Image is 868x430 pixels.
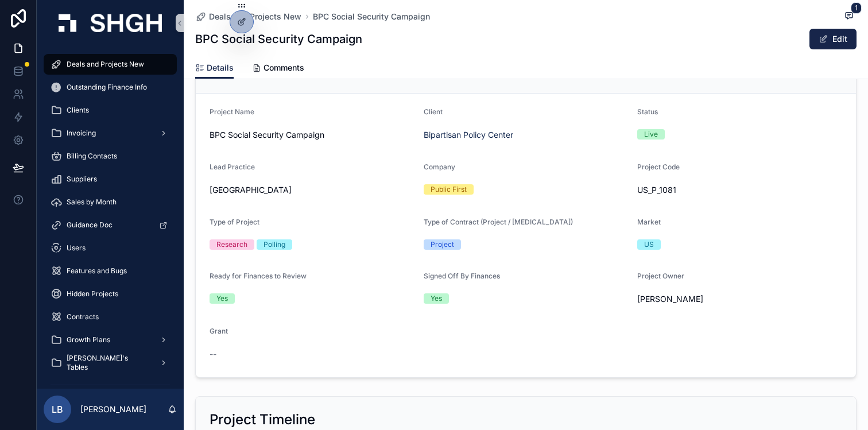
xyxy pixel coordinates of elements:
[644,129,658,140] div: Live
[67,175,97,184] span: Suppliers
[216,239,247,250] div: Research
[210,327,228,335] span: Grant
[263,62,304,73] span: Comments
[637,218,661,226] span: Market
[313,11,430,22] a: BPC Social Security Campaign
[44,284,177,304] a: Hidden Projects
[44,215,177,235] a: Guidance Doc
[37,46,184,389] div: scrollable content
[216,293,228,304] div: Yes
[195,57,234,79] a: Details
[842,9,857,24] button: 1
[44,100,177,121] a: Clients
[210,107,254,116] span: Project Name
[67,312,99,321] span: Contracts
[424,107,443,116] span: Client
[44,169,177,189] a: Suppliers
[424,129,513,141] a: Bipartisan Policy Center
[637,162,680,171] span: Project Code
[252,57,304,80] a: Comments
[44,352,177,373] a: [PERSON_NAME]'s Tables
[431,293,442,304] div: Yes
[52,402,63,416] span: LB
[207,62,234,73] span: Details
[67,197,117,207] span: Sales by Month
[80,404,146,415] p: [PERSON_NAME]
[210,348,216,360] span: --
[44,123,177,144] a: Invoicing
[67,289,118,299] span: Hidden Projects
[431,239,454,250] div: Project
[44,192,177,212] a: Sales by Month
[67,106,89,115] span: Clients
[424,162,455,171] span: Company
[44,77,177,98] a: Outstanding Finance Info
[195,11,301,22] a: Deals and Projects New
[44,238,177,258] a: Users
[644,239,654,250] div: US
[44,54,177,75] a: Deals and Projects New
[67,354,150,372] span: [PERSON_NAME]'s Tables
[637,293,703,305] span: [PERSON_NAME]
[637,107,658,116] span: Status
[67,243,86,253] span: Users
[210,218,259,226] span: Type of Project
[67,152,117,161] span: Billing Contacts
[424,272,500,280] span: Signed Off By Finances
[67,335,110,344] span: Growth Plans
[637,184,842,196] span: US_P_1081
[210,162,255,171] span: Lead Practice
[44,330,177,350] a: Growth Plans
[195,31,362,47] h1: BPC Social Security Campaign
[67,220,113,230] span: Guidance Doc
[67,83,147,92] span: Outstanding Finance Info
[210,184,292,196] span: [GEOGRAPHIC_DATA]
[809,29,857,49] button: Edit
[44,146,177,166] a: Billing Contacts
[44,307,177,327] a: Contracts
[210,272,307,280] span: Ready for Finances to Review
[431,184,467,195] div: Public First
[210,129,414,141] span: BPC Social Security Campaign
[67,60,144,69] span: Deals and Projects New
[263,239,285,250] div: Polling
[59,14,162,32] img: App logo
[424,218,573,226] span: Type of Contract (Project / [MEDICAL_DATA])
[67,129,96,138] span: Invoicing
[637,272,684,280] span: Project Owner
[44,261,177,281] a: Features and Bugs
[851,2,862,14] span: 1
[67,266,127,276] span: Features and Bugs
[210,410,315,429] h2: Project Timeline
[209,11,301,22] span: Deals and Projects New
